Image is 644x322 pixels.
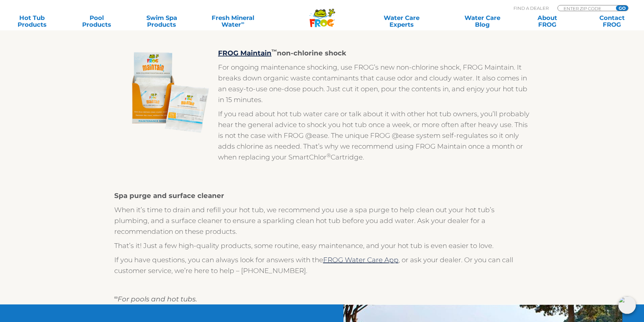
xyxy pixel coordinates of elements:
p: If you have questions, you can always look for answers with the , or ask your dealer. Or you can ... [114,254,530,276]
img: openIcon [618,296,636,314]
a: Fresh MineralWater∞ [201,15,264,28]
a: Water CareExperts [361,15,443,28]
strong: Spa purge and surface cleaner [114,192,224,200]
a: PoolProducts [72,15,122,28]
em: For pools and hot tubs. [114,295,197,303]
a: Hot TubProducts [7,15,57,28]
a: FROG Maintain [218,49,271,57]
a: ContactFROG [587,15,637,28]
p: When it’s time to drain and refill your hot tub, we recommend you use a spa purge to help clean o... [114,204,530,237]
a: Water CareBlog [457,15,507,28]
a: FROG Water Care App [323,256,399,264]
input: GO [616,5,628,11]
p: If you read about hot tub water care or talk about it with other hot tub owners, you’ll probably ... [218,108,530,163]
sup: ™ [271,48,277,54]
a: AboutFROG [522,15,572,28]
p: For ongoing maintenance shocking, use FROG’s new non-chlorine shock, FROG Maintain. It breaks dow... [218,62,530,105]
sup: ∞ [241,20,244,25]
sup: ® [327,152,331,158]
img: Frog_Maintain_Hero [115,48,217,138]
p: Find A Dealer [514,5,549,11]
sup: ∞ [114,294,118,300]
p: That’s it! Just a few high-quality products, some routine, easy maintenance, and your hot tub is ... [114,240,530,251]
a: Swim SpaProducts [137,15,187,28]
input: Zip Code Form [563,5,609,11]
strong: non-chlorine shock [277,49,346,57]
